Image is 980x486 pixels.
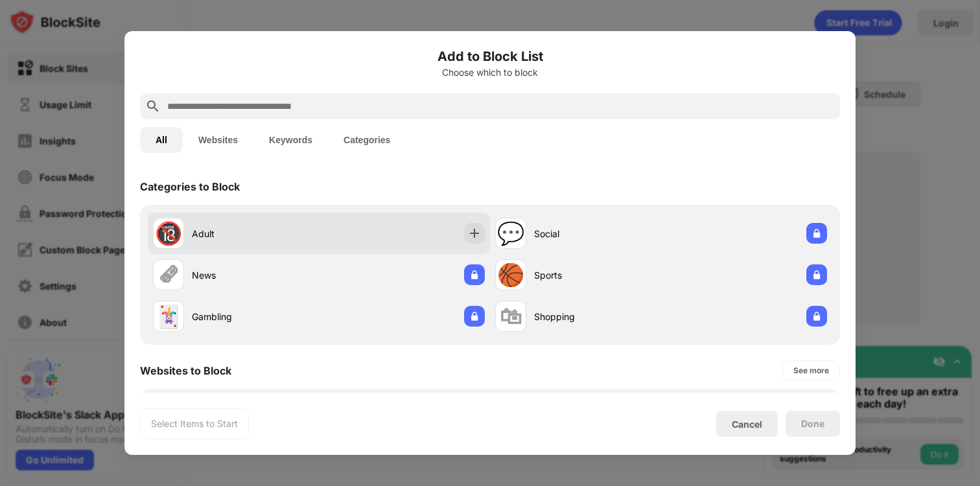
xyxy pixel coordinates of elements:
[151,417,238,430] div: Select Items to Start
[793,364,829,377] div: See more
[155,303,182,330] div: 🃏
[145,98,161,114] img: search.svg
[155,220,182,247] div: 🔞
[801,419,824,429] div: Done
[192,310,319,323] div: Gambling
[157,262,180,288] div: 🗞
[183,127,253,153] button: Websites
[140,180,240,193] div: Categories to Block
[140,364,231,377] div: Websites to Block
[497,220,524,247] div: 💬
[534,268,661,282] div: Sports
[328,127,406,153] button: Categories
[140,127,183,153] button: All
[140,47,840,66] h6: Add to Block List
[253,127,328,153] button: Keywords
[534,310,661,323] div: Shopping
[500,303,522,330] div: 🛍
[192,268,319,282] div: News
[732,419,762,430] div: Cancel
[497,262,524,288] div: 🏀
[534,227,661,240] div: Social
[192,227,319,240] div: Adult
[140,67,840,78] div: Choose which to block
